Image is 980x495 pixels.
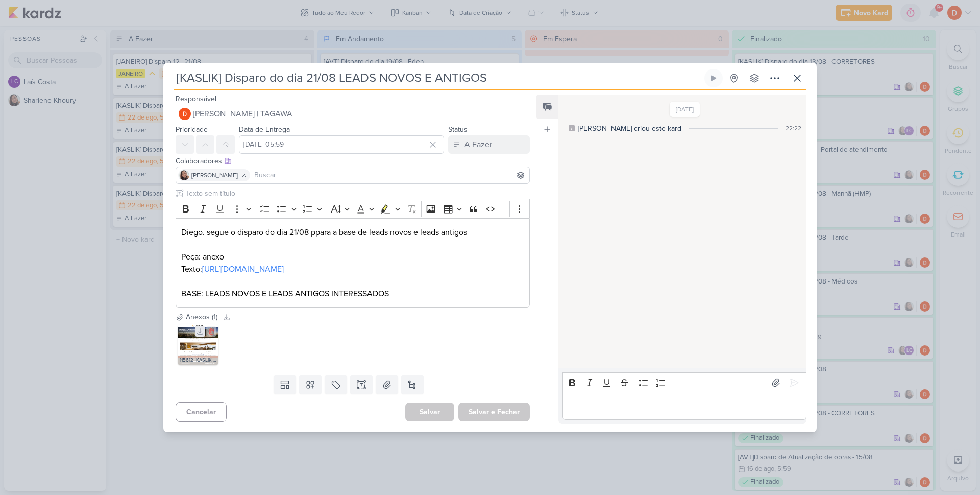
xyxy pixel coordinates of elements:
button: A Fazer [448,135,530,154]
img: Diego Lima | TAGAWA [179,108,191,120]
div: Colaboradores [176,156,530,167]
div: Editor editing area: main [176,218,530,308]
button: Cancelar [176,402,227,422]
img: wi7vSVDTwm3AJTxdPnmsXSVwUqPmusOmQO30OOyi.jpg [178,324,218,365]
label: Responsável [176,95,216,103]
input: Buscar [252,169,527,181]
span: [PERSON_NAME] [191,171,238,180]
input: Select a date [239,135,444,154]
div: Editor editing area: main [562,392,806,420]
div: 115612_KASLIK _ E-MAIL MKT _ KASLIK IBIRAPUERA _ BLOG _ INVESTIMENTOS IMOBILIÁRIOS _ CONHEÇA AS M... [178,355,218,365]
div: 22:22 [786,124,801,133]
input: Kard Sem Título [174,69,702,87]
input: Texto sem título [184,188,530,199]
label: Data de Entrega [239,125,290,134]
p: Peça: anexo [181,251,524,263]
span: [PERSON_NAME] | TAGAWA [193,108,292,120]
button: [PERSON_NAME] | TAGAWA [176,105,530,123]
label: Prioridade [176,125,208,134]
div: Editor toolbar [562,372,806,392]
label: Status [448,125,468,134]
p: BASE: LEADS NOVOS E LEADS ANTIGOS INTERESSADOS [181,288,524,300]
p: Diego. segue o disparo do dia 21/08 ppara a base de leads novos e leads antigos [181,226,524,239]
a: [URL][DOMAIN_NAME] [202,264,284,274]
div: A Fazer [464,138,492,151]
div: Editor toolbar [176,199,530,219]
div: Ligar relógio [709,74,718,82]
p: Texto: [181,263,524,275]
img: Sharlene Khoury [179,170,189,180]
div: Anexos (1) [186,312,217,322]
div: [PERSON_NAME] criou este kard [578,123,681,134]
